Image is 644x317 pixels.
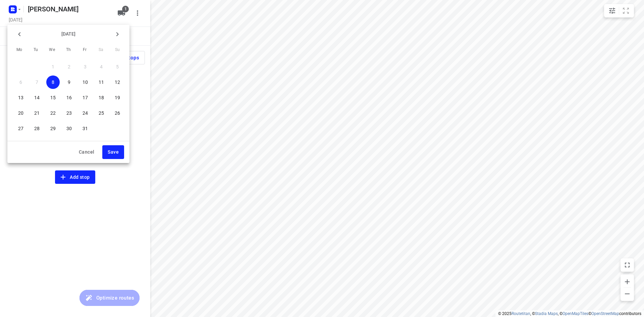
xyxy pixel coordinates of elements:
button: 15 [46,91,60,104]
button: 20 [14,106,28,120]
p: 1 [52,63,54,70]
button: 11 [95,75,108,89]
p: 7 [36,79,38,86]
button: 30 [62,122,76,135]
span: Mo [13,47,25,53]
button: 4 [95,60,108,73]
p: 16 [66,94,72,101]
p: 18 [99,94,104,101]
p: 25 [99,110,104,116]
p: 2 [68,63,70,70]
p: 10 [83,79,88,86]
button: 22 [46,106,60,120]
button: 2 [62,60,76,73]
p: 14 [34,94,40,101]
p: 27 [18,125,23,132]
button: 26 [111,106,124,120]
span: Su [111,47,123,53]
p: 22 [50,110,56,116]
button: 1 [46,60,60,73]
button: 23 [62,106,76,120]
span: Sa [95,47,107,53]
span: Tu [30,47,42,53]
button: Cancel [73,145,100,159]
p: 3 [84,63,87,70]
p: 21 [34,110,40,116]
p: 30 [66,125,72,132]
p: 5 [116,63,119,70]
p: 26 [115,110,120,116]
button: 5 [111,60,124,73]
p: 12 [115,79,120,86]
span: Cancel [79,148,94,156]
span: We [46,47,58,53]
p: 23 [66,110,72,116]
p: 8 [52,79,54,86]
button: 16 [62,91,76,104]
button: 25 [95,106,108,120]
button: 3 [78,60,92,73]
button: 7 [30,75,44,89]
button: 12 [111,75,124,89]
p: 13 [18,94,23,101]
button: 24 [78,106,92,120]
button: 10 [78,75,92,89]
p: 11 [99,79,104,86]
p: 4 [100,63,103,70]
p: 19 [115,94,120,101]
p: 17 [83,94,88,101]
p: 29 [50,125,56,132]
button: 17 [78,91,92,104]
button: 9 [62,75,76,89]
button: 21 [30,106,44,120]
button: 19 [111,91,124,104]
button: 6 [14,75,28,89]
span: Fr [79,47,91,53]
p: 24 [83,110,88,116]
button: 13 [14,91,28,104]
button: 8 [46,75,60,89]
p: [DATE] [26,31,111,38]
p: 28 [34,125,40,132]
button: 28 [30,122,44,135]
button: 29 [46,122,60,135]
p: 31 [83,125,88,132]
button: 14 [30,91,44,104]
span: Th [62,47,74,53]
span: Save [108,148,119,156]
button: 18 [95,91,108,104]
button: 27 [14,122,28,135]
button: Save [102,145,124,159]
p: 6 [19,79,22,86]
p: 15 [50,94,56,101]
p: 9 [68,79,70,86]
p: 20 [18,110,23,116]
button: 31 [78,122,92,135]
